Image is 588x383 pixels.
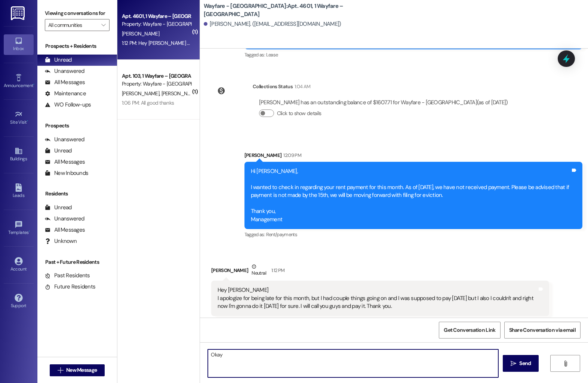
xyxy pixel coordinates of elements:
[45,204,72,211] div: Unread
[509,326,576,334] span: Share Conversation via email
[4,145,34,165] a: Buildings
[253,83,293,90] div: Collections Status
[4,218,34,238] a: Templates •
[122,72,191,80] div: Apt. 103, 1 Wayfare – [GEOGRAPHIC_DATA]
[45,67,84,75] div: Unanswered
[270,266,284,274] div: 1:12 PM
[45,147,72,155] div: Unread
[122,90,161,97] span: [PERSON_NAME]
[244,151,582,162] div: [PERSON_NAME]
[45,7,110,19] label: Viewing conversations for
[45,272,90,279] div: Past Residents
[4,181,34,201] a: Leads
[266,52,278,58] span: Lease
[519,359,531,367] span: Send
[45,169,88,177] div: New Inbounds
[293,83,310,90] div: 1:04 AM
[48,19,98,31] input: All communities
[504,322,581,339] button: Share Conversation via email
[58,367,63,373] i: 
[204,2,353,18] b: Wayfare - [GEOGRAPHIC_DATA]: Apt. 4601, 1 Wayfare – [GEOGRAPHIC_DATA]
[266,231,298,238] span: Rent/payments
[4,255,34,275] a: Account
[439,322,500,339] button: Get Conversation Link
[251,167,570,223] div: Hi [PERSON_NAME], I wanted to check in regarding your rent payment for this month. As of [DATE], ...
[11,6,26,20] img: ResiDesk Logo
[161,90,198,97] span: [PERSON_NAME]
[281,151,301,159] div: 12:09 PM
[250,263,267,278] div: Neutral
[4,34,34,55] a: Inbox
[122,99,174,106] div: 1:06 PM: All good thanks
[259,99,508,106] div: [PERSON_NAME] has an outstanding balance of $1607.71 for Wayfare - [GEOGRAPHIC_DATA] (as of [DATE])
[37,258,117,266] div: Past + Future Residents
[45,237,77,245] div: Unknown
[29,229,30,234] span: •
[211,263,549,281] div: [PERSON_NAME]
[444,326,495,334] span: Get Conversation Link
[122,30,159,37] span: [PERSON_NAME]
[503,355,539,372] button: Send
[244,229,582,240] div: Tagged as:
[66,366,97,374] span: New Message
[244,49,582,60] div: Tagged as:
[277,109,321,117] label: Click to show details
[45,215,84,223] div: Unanswered
[33,82,34,87] span: •
[101,22,105,28] i: 
[211,316,549,327] div: Tagged as:
[37,42,117,50] div: Prospects + Residents
[37,122,117,130] div: Prospects
[204,20,341,28] div: [PERSON_NAME]. ([EMAIL_ADDRESS][DOMAIN_NAME])
[122,20,191,28] div: Property: Wayfare - [GEOGRAPHIC_DATA]
[208,349,498,377] textarea: Oka
[45,158,85,166] div: All Messages
[4,291,34,312] a: Support
[27,118,28,124] span: •
[45,90,86,98] div: Maintenance
[122,80,191,88] div: Property: Wayfare - [GEOGRAPHIC_DATA]
[45,56,72,64] div: Unread
[45,101,91,109] div: WO Follow-ups
[45,283,95,291] div: Future Residents
[122,12,191,20] div: Apt. 4601, 1 Wayfare – [GEOGRAPHIC_DATA]
[45,78,85,86] div: All Messages
[563,361,568,367] i: 
[4,108,34,128] a: Site Visit •
[218,286,537,310] div: Hey [PERSON_NAME] I apologize for being late for this month, but I had couple things going on and...
[50,364,105,376] button: New Message
[511,361,516,367] i: 
[45,136,84,143] div: Unanswered
[45,226,85,234] div: All Messages
[37,190,117,198] div: Residents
